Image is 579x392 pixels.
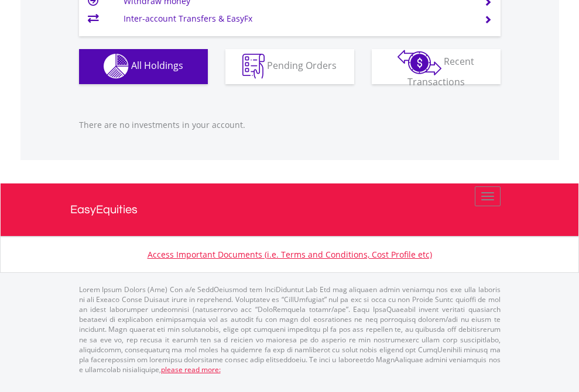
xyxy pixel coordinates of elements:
td: Inter-account Transfers & EasyFx [124,10,470,27]
button: Pending Orders [225,49,354,84]
p: There are no investments in your account. [79,119,501,131]
a: Access Important Documents (i.e. Terms and Conditions, Cost Profile etc) [148,249,432,260]
img: holdings-wht.png [104,54,129,79]
span: Recent Transactions [407,55,475,88]
p: Lorem Ipsum Dolors (Ame) Con a/e SeddOeiusmod tem InciDiduntut Lab Etd mag aliquaen admin veniamq... [79,285,501,374]
span: Pending Orders [267,59,337,72]
a: EasyEquities [70,183,509,236]
span: All Holdings [131,59,183,72]
a: please read more: [161,365,221,374]
img: pending_instructions-wht.png [242,54,265,79]
img: transactions-zar-wht.png [398,50,441,75]
button: All Holdings [79,49,208,84]
button: Recent Transactions [372,49,501,84]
